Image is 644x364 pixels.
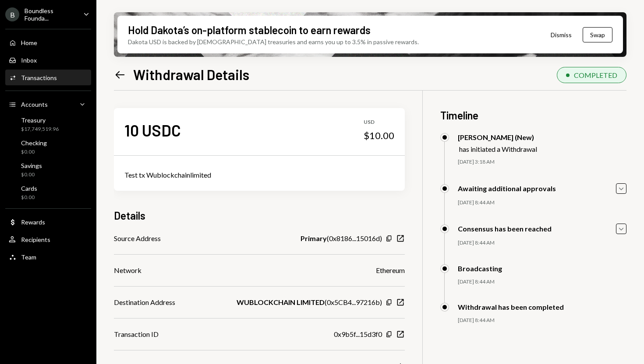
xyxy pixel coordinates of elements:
b: Primary [301,233,327,244]
a: Cards$0.00 [5,182,91,203]
div: $10.00 [364,129,394,142]
button: Dismiss [540,24,583,45]
div: Withdrawal has been completed [458,303,564,311]
div: COMPLETED [574,71,617,79]
a: Treasury$17,749,519.96 [5,114,91,135]
div: $17,749,519.96 [21,126,59,133]
div: USD [364,119,394,126]
div: Treasury [21,116,59,124]
a: Inbox [5,52,91,68]
div: [DATE] 3:18 AM [458,158,626,166]
a: Recipients [5,231,91,247]
a: Savings$0.00 [5,159,91,180]
div: $0.00 [21,148,47,156]
h3: Details [114,208,145,223]
a: Home [5,35,91,50]
div: Team [21,253,36,261]
div: Ethereum [376,265,405,276]
div: has initiated a Withdrawal [459,145,537,153]
div: $0.00 [21,194,37,201]
a: Rewards [5,214,91,230]
h1: Withdrawal Details [133,66,249,83]
div: Consensus has been reached [458,224,552,233]
div: Savings [21,162,42,169]
div: ( 0x5CB4...97216b ) [237,297,382,308]
a: Accounts [5,96,91,112]
div: [DATE] 8:44 AM [458,239,626,247]
a: Checking$0.00 [5,136,91,157]
div: [PERSON_NAME] (New) [458,133,537,141]
b: WUBLOCKCHAIN LIMITED [237,297,325,308]
div: [DATE] 8:44 AM [458,278,626,286]
div: Source Address [114,233,161,244]
a: Transactions [5,70,91,85]
button: Swap [583,27,612,42]
div: Destination Address [114,297,175,308]
div: [DATE] 8:44 AM [458,317,626,324]
div: B [5,7,19,21]
div: Accounts [21,101,48,108]
a: Team [5,249,91,265]
div: Dakota USD is backed by [DEMOGRAPHIC_DATA] treasuries and earns you up to 3.5% in passive rewards. [128,37,419,46]
div: ( 0x8186...15016d ) [301,233,382,244]
div: Transaction ID [114,329,159,339]
div: 10 USDC [124,120,181,140]
div: Checking [21,139,47,147]
div: Boundless Founda... [25,7,76,22]
div: Cards [21,185,37,192]
div: Inbox [21,56,37,64]
div: Rewards [21,218,45,226]
div: [DATE] 8:44 AM [458,199,626,206]
div: Test tx Wublockchainlimited [124,170,394,180]
div: Awaiting additional approvals [458,184,556,192]
div: $0.00 [21,171,42,178]
div: Broadcasting [458,264,502,273]
div: Network [114,265,142,276]
div: Transactions [21,74,57,81]
div: Recipients [21,236,50,243]
div: Hold Dakota’s on-platform stablecoin to earn rewards [128,23,371,37]
div: Home [21,39,37,46]
div: 0x9b5f...15d3f0 [334,329,382,339]
h3: Timeline [440,108,626,122]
